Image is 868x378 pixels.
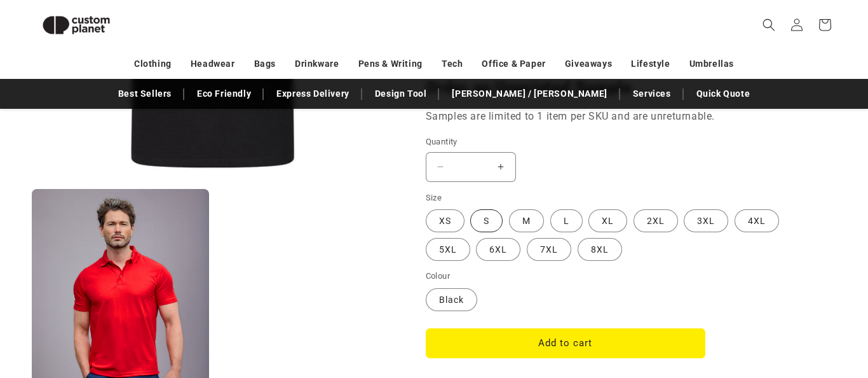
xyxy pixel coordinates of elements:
[578,238,622,261] label: 8XL
[134,53,172,75] a: Clothing
[627,83,677,105] a: Services
[191,83,257,105] a: Eco Friendly
[690,83,757,105] a: Quick Quote
[295,53,339,75] a: Drinkware
[32,5,121,45] img: Custom Planet
[650,241,868,378] iframe: Chat Widget
[270,83,356,105] a: Express Delivery
[358,53,423,75] a: Pens & Writing
[445,83,613,105] a: [PERSON_NAME] / [PERSON_NAME]
[684,209,728,232] label: 3XL
[426,270,451,283] legend: Colour
[755,11,783,39] summary: Search
[442,53,463,75] a: Tech
[588,209,627,232] label: XL
[254,53,276,75] a: Bags
[426,328,705,358] button: Add to cart
[735,209,779,232] label: 4XL
[426,238,470,261] label: 5XL
[426,209,465,232] label: XS
[426,136,705,148] label: Quantity
[426,192,444,204] legend: Size
[482,53,545,75] a: Office & Paper
[426,108,807,126] p: Samples are limited to 1 item per SKU and are unreturnable.
[191,53,235,75] a: Headwear
[470,209,503,232] label: S
[689,53,734,75] a: Umbrellas
[112,83,178,105] a: Best Sellers
[634,209,678,232] label: 2XL
[476,238,520,261] label: 6XL
[565,53,612,75] a: Giveaways
[369,83,433,105] a: Design Tool
[550,209,583,232] label: L
[509,209,544,232] label: M
[527,238,571,261] label: 7XL
[631,53,670,75] a: Lifestyle
[426,288,477,311] label: Black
